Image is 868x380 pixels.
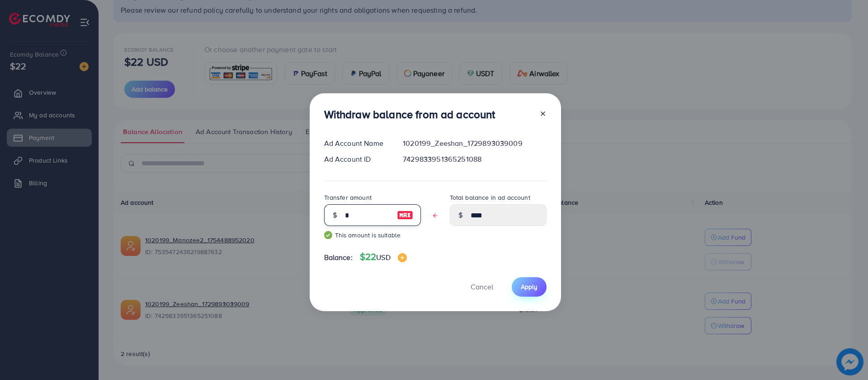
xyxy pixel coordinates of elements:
[398,253,407,262] img: image
[324,231,332,239] img: guide
[360,251,407,263] h4: $22
[459,277,505,297] button: Cancel
[317,154,396,164] div: Ad Account ID
[376,252,390,262] span: USD
[450,193,530,202] label: Total balance in ad account
[397,210,413,221] img: image
[396,138,553,149] div: 1020199_Zeeshan_1729893039009
[521,282,538,291] span: Apply
[471,282,493,292] span: Cancel
[324,231,421,240] small: This amount is suitable
[512,277,547,297] button: Apply
[324,252,353,263] span: Balance:
[324,193,372,202] label: Transfer amount
[396,154,553,164] div: 7429833951365251088
[317,138,396,149] div: Ad Account Name
[324,108,495,121] h3: Withdraw balance from ad account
